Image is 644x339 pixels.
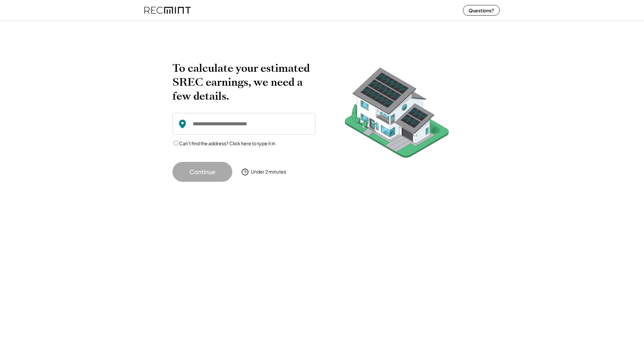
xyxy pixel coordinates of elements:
img: recmint-logotype%403x%20%281%29.jpeg [144,1,191,19]
label: Can't find the address? Click here to type it in. [179,140,276,146]
div: Under 2 minutes [251,169,286,175]
button: Questions? [463,5,500,16]
img: RecMintArtboard%207.png [332,61,462,168]
button: Continue [172,162,232,182]
h2: To calculate your estimated SREC earnings, we need a few details. [172,61,315,103]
